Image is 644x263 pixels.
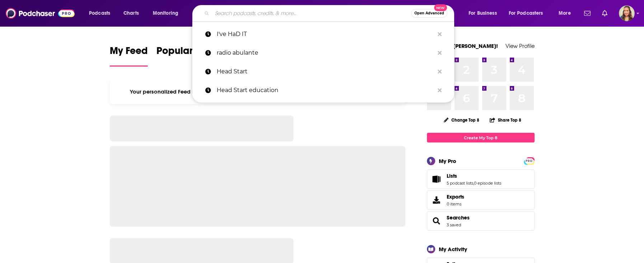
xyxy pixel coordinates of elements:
button: Share Top 8 [489,113,522,127]
a: Head Start [192,62,454,81]
a: I've HaD IT [192,25,454,44]
button: Show profile menu [619,5,635,21]
button: Open AdvancedNew [411,9,447,18]
a: Show notifications dropdown [599,7,610,19]
span: Lists [447,173,457,179]
a: Welcome [PERSON_NAME]! [427,42,498,49]
span: More [559,8,571,18]
button: Change Top 8 [439,115,484,124]
a: Lists [429,174,444,184]
span: For Business [469,8,497,18]
button: open menu [464,8,506,19]
div: My Activity [439,246,467,253]
div: My Pro [439,158,456,164]
a: Exports [427,190,535,210]
span: New [434,4,447,11]
a: radio abulante [192,44,454,62]
span: Open Advanced [414,12,444,15]
span: For Podcasters [509,8,543,18]
span: Charts [123,8,139,18]
button: open menu [504,8,554,19]
span: 0 items [447,201,464,207]
span: My Feed [110,45,148,61]
a: Charts [119,8,143,19]
a: Searches [429,216,444,226]
span: , [473,181,474,186]
input: Search podcasts, credits, & more... [212,8,411,19]
p: radio abulante [217,44,434,62]
p: I've HaD IT [217,25,434,44]
p: Head Start education [217,81,434,100]
img: Podchaser - Follow, Share and Rate Podcasts [6,6,75,20]
a: Searches [447,214,470,221]
div: Your personalized Feed is curated based on the Podcasts, Creators, Users, and Lists that you Follow. [110,80,406,104]
span: Exports [447,194,464,200]
button: open menu [554,8,580,19]
a: Lists [447,173,501,179]
span: Exports [429,195,444,205]
span: Podcasts [89,8,110,18]
span: Monitoring [153,8,178,18]
a: Popular Feed [156,45,217,67]
a: 3 saved [447,222,461,227]
img: User Profile [619,5,635,21]
button: open menu [84,8,119,19]
span: PRO [525,158,533,164]
a: Show notifications dropdown [581,7,593,19]
span: Lists [427,169,535,189]
a: 5 podcast lists [447,181,473,186]
div: Search podcasts, credits, & more... [199,5,461,22]
span: Popular Feed [156,45,217,61]
a: View Profile [506,42,535,49]
a: Create My Top 8 [427,133,535,142]
span: Searches [427,211,535,231]
a: Head Start education [192,81,454,100]
a: PRO [525,158,533,163]
button: open menu [148,8,188,19]
span: Logged in as adriana.guzman [619,5,635,21]
p: Head Start [217,62,434,81]
a: My Feed [110,45,148,67]
a: 0 episode lists [474,181,501,186]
